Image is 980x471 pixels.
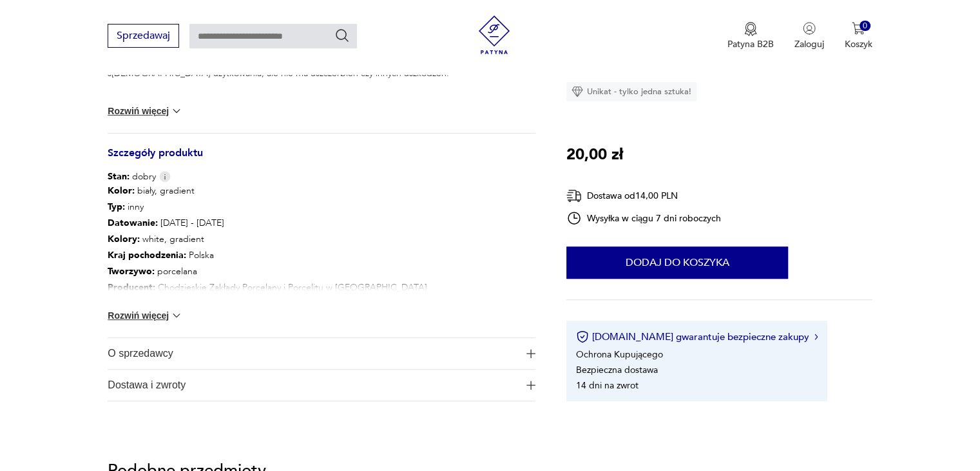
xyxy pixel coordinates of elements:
b: Datowanie : [108,217,158,229]
img: Ikona medalu [744,22,757,36]
span: O sprzedawcy [108,338,517,369]
img: chevron down [170,309,183,322]
img: Ikonka użytkownika [803,22,816,35]
span: dobry [108,170,156,183]
div: Wysyłka w ciągu 7 dni roboczych [566,210,721,226]
button: Ikona plusaO sprzedawcy [108,338,535,369]
img: Ikona diamentu [572,86,583,97]
p: 20,00 zł [566,143,623,167]
b: Typ : [108,201,125,213]
div: 0 [860,21,870,32]
button: Szukaj [334,28,350,43]
img: Ikona plusa [526,381,535,390]
b: Tworzywo : [108,265,155,277]
p: Polska [108,248,479,264]
b: Kolor: [108,185,135,197]
p: Zaloguj [794,38,824,50]
button: Rozwiń więcej [108,309,182,322]
img: Ikona dostawy [566,188,582,204]
h3: Szczegóły produktu [108,149,535,170]
b: Kolory : [108,233,140,245]
span: Dostawa i zwroty [108,370,517,401]
div: Dostawa od 14,00 PLN [566,188,721,204]
img: Ikona koszyka [852,22,865,35]
div: Unikat - tylko jedna sztuka! [566,82,697,101]
p: white, gradient [108,232,479,248]
button: Patyna B2B [727,22,774,50]
li: Ochrona Kupującego [576,348,663,361]
li: 14 dni na zwrot [576,379,639,392]
p: Chodzieskie Zakłady Porcelany i Porcelitu w [GEOGRAPHIC_DATA] [108,280,479,296]
a: Ikona medaluPatyna B2B [727,22,774,50]
img: Ikona strzałki w prawo [814,334,818,340]
b: Stan: [108,170,130,183]
button: Dodaj do koszyka [566,246,788,279]
a: Sprzedawaj [108,32,179,41]
p: biały, gradient [108,183,479,199]
p: inny [108,199,479,215]
img: Ikona plusa [526,349,535,358]
img: chevron down [170,105,183,117]
button: Sprzedawaj [108,24,179,48]
li: Bezpieczna dostawa [576,364,658,376]
img: Info icon [159,171,171,182]
button: Rozwiń więcej [108,105,182,117]
p: Patyna B2B [727,38,774,50]
button: [DOMAIN_NAME] gwarantuje bezpieczne zakupy [576,330,818,343]
p: Koszyk [845,38,872,50]
img: Patyna - sklep z meblami i dekoracjami vintage [475,15,514,54]
p: [DATE] - [DATE] [108,215,479,232]
button: 0Koszyk [845,22,872,50]
button: Ikona plusaDostawa i zwroty [108,370,535,401]
b: Producent : [108,281,155,294]
button: Zaloguj [794,22,824,50]
b: Kraj pochodzenia : [108,249,186,261]
img: Ikona certyfikatu [576,330,589,343]
p: porcelana [108,264,479,280]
